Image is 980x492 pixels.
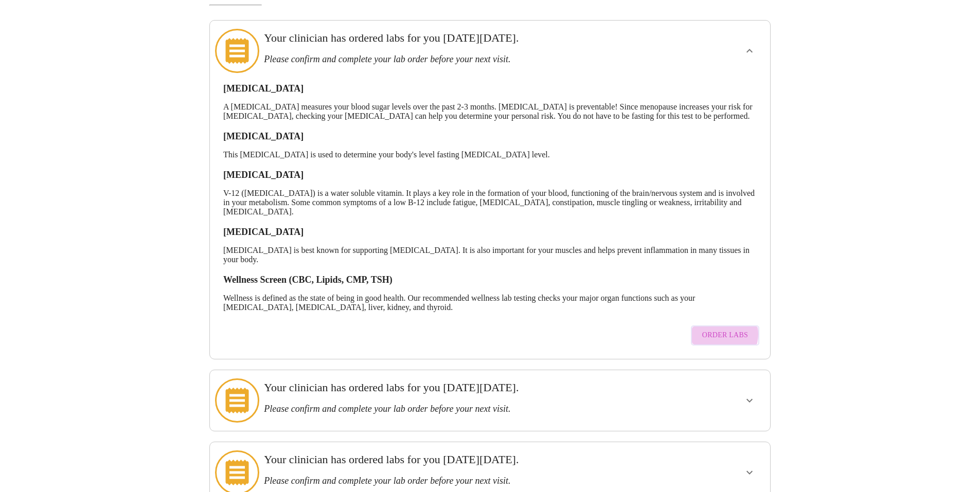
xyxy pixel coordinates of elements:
[223,170,757,180] h3: [MEDICAL_DATA]
[223,131,757,142] h3: [MEDICAL_DATA]
[223,246,757,264] p: [MEDICAL_DATA] is best known for supporting [MEDICAL_DATA]. It is also important for your muscles...
[688,320,762,351] a: Order Labs
[264,54,662,65] h3: Please confirm and complete your lab order before your next visit.
[264,404,662,414] h3: Please confirm and complete your lab order before your next visit.
[264,381,662,394] h3: Your clinician has ordered labs for you [DATE][DATE].
[264,476,662,486] h3: Please confirm and complete your lab order before your next visit.
[691,325,759,345] button: Order Labs
[223,275,757,285] h3: Wellness Screen (CBC, Lipids, CMP, TSH)
[223,150,757,159] p: This [MEDICAL_DATA] is used to determine your body's level fasting [MEDICAL_DATA] level.
[737,460,762,485] button: show more
[223,227,757,238] h3: [MEDICAL_DATA]
[223,189,757,216] p: V-12 ([MEDICAL_DATA]) is a water soluble vitamin. It plays a key role in the formation of your bl...
[737,388,762,413] button: show more
[737,39,762,63] button: show more
[223,83,757,94] h3: [MEDICAL_DATA]
[223,294,757,312] p: Wellness is defined as the state of being in good health. Our recommended wellness lab testing ch...
[264,31,662,45] h3: Your clinician has ordered labs for you [DATE][DATE].
[264,453,662,466] h3: Your clinician has ordered labs for you [DATE][DATE].
[702,329,748,342] span: Order Labs
[223,102,757,121] p: A [MEDICAL_DATA] measures your blood sugar levels over the past 2-3 months. [MEDICAL_DATA] is pre...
